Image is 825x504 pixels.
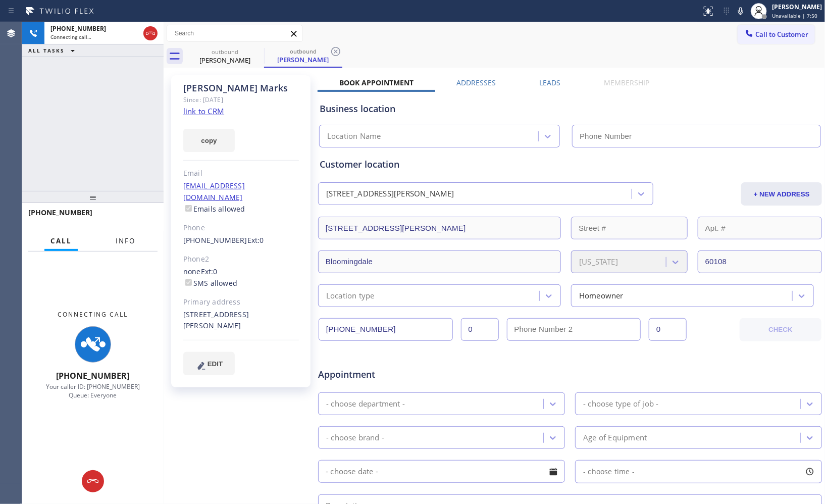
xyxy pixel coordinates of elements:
button: Call [44,231,78,251]
div: - choose department - [326,398,405,410]
button: ALL TASKS [22,44,85,57]
input: Ext. 2 [649,318,687,341]
input: Address [318,217,561,239]
div: Primary address [183,296,299,308]
button: CHECK [740,318,822,341]
input: Ext. [461,318,499,341]
label: Membership [604,78,649,87]
input: ZIP [698,250,822,273]
button: Hang up [143,26,158,40]
label: Book Appointment [339,78,414,87]
div: Age of Equipment [583,432,647,443]
button: copy [183,129,235,152]
button: Info [110,231,141,251]
div: Saul Marks [265,45,341,67]
div: [STREET_ADDRESS][PERSON_NAME] [183,309,299,332]
span: EDIT [208,360,223,368]
span: ALL TASKS [28,47,65,54]
div: [PERSON_NAME] Marks [183,82,299,94]
div: Phone2 [183,254,299,265]
button: Call to Customer [738,25,815,44]
span: Connecting call… [50,33,91,40]
span: [PHONE_NUMBER] [28,208,92,217]
input: - choose date - [318,460,565,483]
div: Location Name [327,131,381,142]
input: Apt. # [698,217,822,239]
span: Unavailable | 7:50 [772,12,817,19]
label: SMS allowed [183,278,237,288]
input: Street # [571,217,688,239]
div: [PERSON_NAME] [265,55,341,64]
a: link to CRM [183,106,224,116]
span: Info [116,236,135,245]
div: Email [183,168,299,179]
div: [PERSON_NAME] [772,3,822,11]
label: Addresses [457,78,496,87]
button: Mute [734,4,748,18]
span: Call [50,236,72,245]
div: Location type [326,290,375,301]
span: Your caller ID: [PHONE_NUMBER] Queue: Everyone [46,382,140,399]
input: Phone Number 2 [507,318,641,341]
span: [PHONE_NUMBER] [57,370,130,381]
div: none [183,266,299,289]
input: Emails allowed [185,205,192,212]
button: Hang up [82,470,104,492]
label: Leads [540,78,561,87]
input: SMS allowed [185,279,192,286]
span: - choose time - [583,467,635,476]
input: Phone Number [319,318,453,341]
span: Ext: 0 [201,267,218,276]
input: City [318,250,561,273]
div: Business location [320,102,820,116]
span: Ext: 0 [247,235,264,245]
div: [STREET_ADDRESS][PERSON_NAME] [326,188,454,200]
div: Customer location [320,158,820,171]
span: [PHONE_NUMBER] [50,24,106,33]
div: [PERSON_NAME] [187,56,263,65]
a: [PHONE_NUMBER] [183,235,247,245]
div: Homeowner [579,290,624,301]
div: outbound [187,48,263,56]
div: outbound [265,47,341,55]
span: Appointment [318,368,485,381]
div: - choose brand - [326,432,384,443]
span: Call to Customer [755,30,808,39]
input: Phone Number [572,125,821,147]
a: [EMAIL_ADDRESS][DOMAIN_NAME] [183,181,245,202]
button: + NEW ADDRESS [741,182,822,206]
span: Connecting Call [58,310,128,319]
div: Saul Marks [187,45,263,68]
div: Since: [DATE] [183,94,299,106]
button: EDIT [183,352,235,375]
div: - choose type of job - [583,398,658,410]
input: Search [167,25,302,41]
div: Phone [183,222,299,234]
label: Emails allowed [183,204,245,214]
